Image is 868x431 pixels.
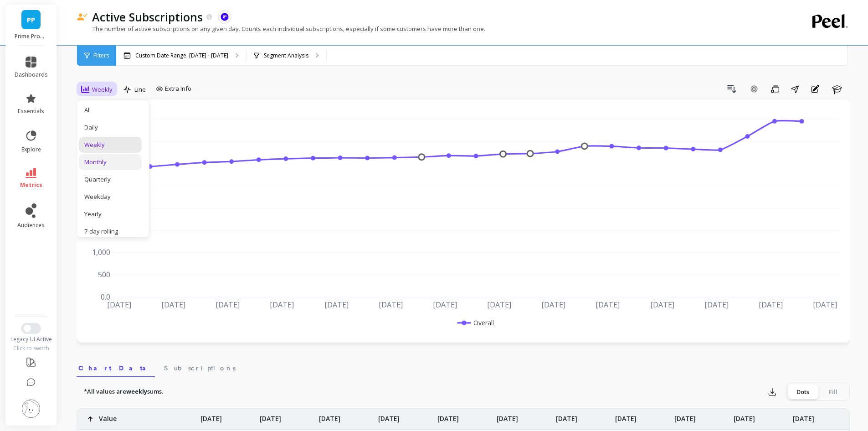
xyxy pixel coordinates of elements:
[18,108,44,115] span: essentials
[556,409,577,423] p: [DATE]
[165,84,191,93] span: Extra Info
[260,409,281,423] p: [DATE]
[84,210,136,218] div: Yearly
[135,52,228,59] p: Custom Date Range, [DATE] - [DATE]
[437,409,459,423] p: [DATE]
[17,222,45,229] span: audiences
[92,9,203,25] p: Active Subscriptions
[818,384,848,399] div: Fill
[78,363,153,373] span: Chart Data
[21,323,41,334] button: Switch to New UI
[84,387,163,396] p: *All values are sums.
[134,85,146,94] span: Line
[497,409,518,423] p: [DATE]
[788,384,818,399] div: Dots
[22,400,40,418] img: profile picture
[793,409,814,423] p: [DATE]
[92,85,113,94] span: Weekly
[84,140,136,149] div: Weekly
[77,25,485,33] p: The number of active subscriptions on any given day. Counts each individual subscriptions, especi...
[77,13,87,21] img: header icon
[615,409,637,423] p: [DATE]
[378,409,400,423] p: [DATE]
[99,409,117,423] p: Value
[674,409,696,423] p: [DATE]
[319,409,340,423] p: [DATE]
[20,182,42,189] span: metrics
[84,227,136,236] div: 7-day rolling
[164,363,236,373] span: Subscriptions
[221,13,229,21] img: api.recharge.svg
[84,123,136,132] div: Daily
[21,146,41,153] span: explore
[126,387,147,395] strong: weekly
[5,336,57,343] div: Legacy UI Active
[84,175,136,184] div: Quarterly
[15,33,48,40] p: Prime Prometics™
[5,345,57,352] div: Click to switch
[200,409,222,423] p: [DATE]
[84,192,136,201] div: Weekday
[84,106,136,114] div: All
[264,52,308,59] p: Segment Analysis
[84,158,136,166] div: Monthly
[15,71,48,78] span: dashboards
[93,52,109,59] span: Filters
[77,356,850,377] nav: Tabs
[27,15,35,25] span: PP
[734,409,755,423] p: [DATE]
